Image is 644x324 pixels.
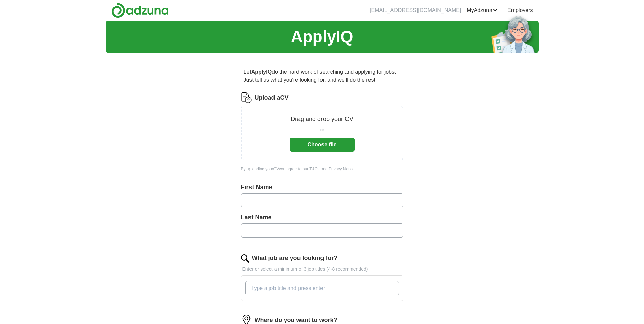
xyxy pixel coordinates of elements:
[290,138,355,152] button: Choose file
[320,126,324,133] span: or
[245,281,399,295] input: Type a job title and press enter
[241,213,403,222] label: Last Name
[241,65,403,87] p: Let do the hard work of searching and applying for jobs. Just tell us what you're looking for, an...
[329,167,355,171] a: Privacy Notice
[507,6,533,15] a: Employers
[241,166,403,172] div: By uploading your CV you agree to our and .
[241,183,403,192] label: First Name
[255,93,289,102] label: Upload a CV
[241,92,252,103] img: CV Icon
[111,3,169,18] img: Adzuna logo
[291,115,353,124] p: Drag and drop your CV
[241,254,249,263] img: search.png
[369,6,461,15] li: [EMAIL_ADDRESS][DOMAIN_NAME]
[252,254,338,263] label: What job are you looking for?
[241,266,403,273] p: Enter or select a minimum of 3 job titles (4-8 recommended)
[309,167,319,171] a: T&Cs
[251,69,272,75] strong: ApplyIQ
[291,25,353,49] h1: ApplyIQ
[467,6,498,15] a: MyAdzuna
